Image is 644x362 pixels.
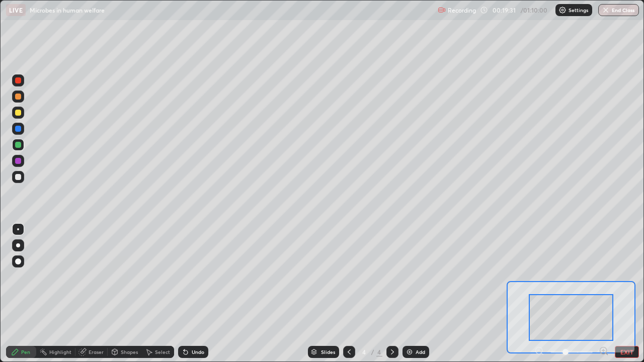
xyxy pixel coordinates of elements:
[89,349,104,354] div: Eraser
[371,349,374,355] div: /
[376,347,382,356] div: 4
[558,6,567,14] img: class-settings-icons
[438,6,446,14] img: recording.375f2c34.svg
[121,349,138,354] div: Shapes
[9,6,23,14] p: LIVE
[448,7,476,14] p: Recording
[569,8,588,13] p: Settings
[602,6,610,14] img: end-class-cross
[192,349,204,354] div: Undo
[155,349,170,354] div: Select
[30,6,105,14] p: Microbes in human welfare
[406,348,414,356] img: add-slide-button
[416,349,425,354] div: Add
[321,349,335,354] div: Slides
[49,349,71,354] div: Highlight
[359,349,369,355] div: 4
[615,346,639,358] button: EXIT
[21,349,30,354] div: Pen
[598,4,639,16] button: End Class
